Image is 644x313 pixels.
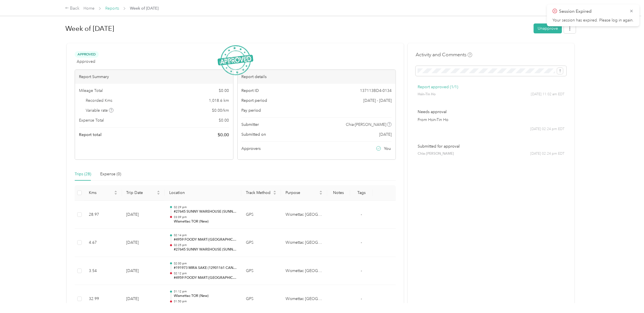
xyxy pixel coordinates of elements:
[418,143,564,149] p: Submitted for approval
[242,88,259,94] span: Report ID
[242,122,259,128] span: Submitter
[246,190,272,195] span: Track Method
[174,215,237,219] p: 03:09 pm
[319,190,323,193] span: caret-up
[361,268,362,273] span: -
[114,190,117,193] span: caret-up
[219,117,229,123] span: $ 0.00
[174,271,237,275] p: 02:12 pm
[363,98,392,103] span: [DATE] - [DATE]
[418,117,564,123] p: From Hsin-Tin Ho
[531,92,564,97] span: [DATE] 11:02 am EDT
[418,109,564,115] p: Needs approval
[418,92,435,97] span: Hsin-Tin Ho
[174,265,237,271] p: #191973 MIRA SAKE (12901161 CANADA INC)
[86,107,113,113] span: Variable rate
[212,107,229,113] span: $ 0.00 / km
[379,131,392,137] span: [DATE]
[281,229,327,257] td: Wismettac Canada
[79,117,104,123] span: Expense Total
[105,6,119,11] a: Reports
[84,229,122,257] td: 4.67
[157,190,160,193] span: caret-up
[273,192,276,196] span: caret-down
[75,51,99,58] span: Approved
[130,5,158,11] span: Week of [DATE]
[553,18,634,23] p: Your session has expired. Please log in again.
[83,6,95,11] a: Home
[418,84,564,90] p: Report approved (1/1)
[174,237,237,242] p: #4959 FOODY MART-[GEOGRAPHIC_DATA] (2176407 ONTARIO INC)
[79,88,103,94] span: Mileage Total
[157,192,160,196] span: caret-down
[361,240,362,245] span: -
[114,192,117,196] span: caret-down
[219,88,229,94] span: $ 0.00
[242,107,261,113] span: Pay period
[241,185,281,201] th: Track Method
[165,185,241,201] th: Location
[100,171,121,177] div: Expense (0)
[559,8,625,15] p: Session Expired
[327,185,350,201] th: Notes
[346,122,386,128] span: Chia-[PERSON_NAME]
[174,205,237,209] p: 02:29 pm
[241,229,281,257] td: GPS
[174,275,237,280] p: #4959 FOODY MART-[GEOGRAPHIC_DATA] (2176407 ONTARIO INC)
[530,151,564,156] span: [DATE] 02:24 pm EDT
[319,192,323,196] span: caret-down
[174,293,237,299] p: Wismettac TOR (New)
[218,45,253,75] img: ApprovedStamp
[84,185,122,201] th: Kms
[126,190,156,195] span: Trip Date
[361,296,362,301] span: -
[416,51,472,58] h4: Activity and Comments
[174,290,237,293] p: 01:12 pm
[281,257,327,285] td: Wismettac Canada
[273,190,276,193] span: caret-up
[75,70,233,84] div: Report Summary
[174,243,237,247] p: 02:25 pm
[174,219,237,224] p: Wismettac TOR (New)
[209,98,229,103] span: 1,018.6 km
[122,185,165,201] th: Trip Date
[241,201,281,229] td: GPS
[360,88,392,94] span: 137113BD4-0134
[530,127,564,132] span: [DATE] 02:24 pm EDT
[384,146,391,152] span: You
[122,201,165,229] td: [DATE]
[242,146,261,152] span: Approvers
[218,131,229,138] span: $ 0.00
[241,257,281,285] td: GPS
[534,23,562,33] button: Unapprove
[285,190,318,195] span: Purpose
[418,151,454,156] span: Chia-[PERSON_NAME]
[281,185,327,201] th: Purpose
[174,233,237,237] p: 02:14 pm
[361,212,362,217] span: -
[122,257,165,285] td: [DATE]
[350,185,373,201] th: Tags
[84,257,122,285] td: 3.54
[77,59,95,64] span: Approved
[174,209,237,214] p: #27645 SUNNY WAREHOUSE (SUNNY GROUP ENTERPRISE INC)
[281,201,327,229] td: Wismettac Canada
[65,22,530,35] h1: Week of September 22 2025
[65,5,80,12] div: Back
[612,281,644,313] iframe: Everlance-gr Chat Button Frame
[75,171,91,177] div: Trips (28)
[174,262,237,265] p: 02:00 pm
[84,201,122,229] td: 28.97
[242,98,267,103] span: Report period
[122,229,165,257] td: [DATE]
[238,70,396,84] div: Report details
[86,98,112,103] span: Recorded Kms
[174,299,237,303] p: 01:50 pm
[242,131,266,137] span: Submitted on
[89,190,113,195] span: Kms
[79,132,102,138] span: Report total
[174,247,237,252] p: #27645 SUNNY WAREHOUSE (SUNNY GROUP ENTERPRISE INC)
